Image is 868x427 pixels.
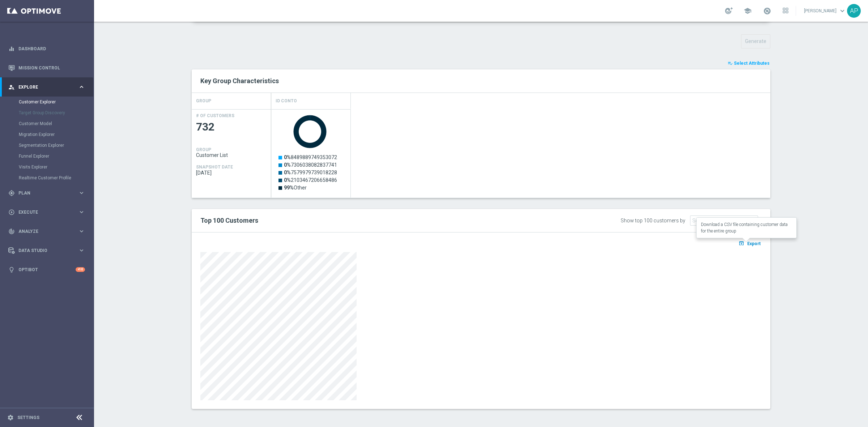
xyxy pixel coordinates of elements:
a: Funnel Explorer [19,153,75,159]
span: keyboard_arrow_down [838,7,846,15]
div: AP [847,4,861,18]
h4: GROUP [196,95,211,107]
button: open_in_browser Export [737,239,762,248]
a: Optibot [18,260,76,279]
span: Explore [18,85,78,89]
button: person_search Explore keyboard_arrow_right [8,84,85,90]
a: Settings [17,415,39,420]
tspan: 0% [284,162,291,168]
span: 2025-10-01 [196,170,267,176]
div: Press SPACE to select this row. [192,109,271,198]
span: Data Studio [18,248,78,253]
div: Visits Explorer [19,162,93,172]
h4: GROUP [196,147,211,152]
button: lightbulb Optibot +10 [8,267,85,273]
div: Data Studio [8,247,78,254]
button: playlist_add_check Select Attributes [727,59,770,67]
button: play_circle_outline Execute keyboard_arrow_right [8,209,85,215]
tspan: 0% [284,154,291,160]
h4: SNAPSHOT DATE [196,165,233,170]
button: Generate [741,34,770,48]
i: settings [7,414,14,421]
div: Target Group Discovery [19,107,93,118]
div: +10 [76,267,85,272]
i: keyboard_arrow_right [78,209,85,215]
button: Data Studio keyboard_arrow_right [8,248,85,253]
tspan: 0% [284,170,291,175]
span: Customer List [196,152,267,158]
span: Analyze [18,229,78,234]
i: keyboard_arrow_right [78,189,85,196]
div: Customer Model [19,118,93,129]
div: Execute [8,209,78,215]
button: track_changes Analyze keyboard_arrow_right [8,229,85,234]
i: open_in_browser [739,240,746,246]
h4: # OF CUSTOMERS [196,113,234,118]
text: Other [284,185,307,191]
div: Press SPACE to select this row. [271,109,351,198]
text: 7306038082837741 [284,162,337,168]
a: Realtime Customer Profile [19,175,75,181]
div: Customer Explorer [19,97,93,107]
i: keyboard_arrow_right [78,247,85,254]
text: 2103467206658486 [284,177,337,183]
button: gps_fixed Plan keyboard_arrow_right [8,190,85,196]
span: Export [747,241,761,246]
div: Realtime Customer Profile [19,172,93,183]
a: Segmentation Explorer [19,142,75,148]
span: Plan [18,191,78,195]
i: person_search [8,84,15,90]
h4: Id Conto [276,95,297,107]
div: Segmentation Explorer [19,140,93,151]
div: Dashboard [8,39,85,58]
span: Select Attributes [734,61,770,66]
div: Optibot [8,260,85,279]
i: track_changes [8,228,15,235]
i: gps_fixed [8,190,15,196]
span: Execute [18,210,78,214]
i: play_circle_outline [8,209,15,215]
div: Migration Explorer [19,129,93,140]
div: Mission Control [8,58,85,77]
i: keyboard_arrow_right [78,84,85,90]
h2: Top 100 Customers [200,216,523,225]
a: Customer Explorer [19,99,75,105]
a: [PERSON_NAME]keyboard_arrow_down [803,5,847,16]
div: Analyze [8,228,78,235]
h2: Key Group Characteristics [200,77,762,85]
span: 732 [196,120,267,134]
span: school [744,7,752,15]
tspan: 99% [284,185,294,191]
text: 7579979739018228 [284,170,337,175]
a: Migration Explorer [19,132,75,137]
tspan: 0% [284,177,291,183]
a: Customer Model [19,121,75,127]
a: Visits Explorer [19,164,75,170]
a: Dashboard [18,39,85,58]
div: Funnel Explorer [19,151,93,162]
i: keyboard_arrow_right [78,228,85,235]
button: equalizer Dashboard [8,46,85,52]
div: Explore [8,84,78,90]
i: lightbulb [8,266,15,273]
div: Show top 100 customers by [621,218,685,224]
i: equalizer [8,46,15,52]
i: playlist_add_check [728,61,733,66]
button: Mission Control [8,65,85,71]
text: 8489889749353072 [284,154,337,160]
a: Mission Control [18,58,85,77]
div: Plan [8,190,78,196]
